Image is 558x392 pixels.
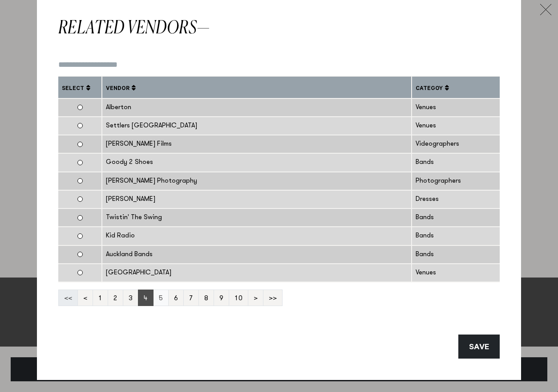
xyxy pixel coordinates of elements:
[106,157,408,167] div: Goody 2 Shoes
[123,290,138,306] a: 3
[412,227,500,245] td: Bands
[412,117,500,135] td: Venues
[412,172,500,190] td: Photographers
[412,190,500,208] td: Dresses
[198,290,214,306] a: 8
[106,212,408,223] div: Twistin' The Swing
[62,86,84,92] span: Select
[458,335,500,359] button: SAVE
[106,231,408,241] div: Kid Radio
[106,249,408,260] div: Auckland Bands
[58,20,210,37] h2: Related Vendors
[412,208,500,227] td: Bands
[106,86,129,92] span: Vendor
[248,290,263,306] a: >
[153,290,169,306] a: 5
[106,102,408,113] div: Alberton
[412,135,500,153] td: Videographers
[412,98,500,117] td: Venues
[77,290,93,306] a: <
[168,290,184,306] a: 6
[416,86,443,92] span: Categoy
[106,268,408,278] div: [GEOGRAPHIC_DATA]
[106,139,408,149] div: [PERSON_NAME] Films
[214,290,229,306] a: 9
[93,290,108,306] a: 1
[108,290,123,306] a: 2
[183,290,199,306] a: 7
[106,194,408,204] div: [PERSON_NAME]
[106,121,408,131] div: Settlers [GEOGRAPHIC_DATA]
[229,290,248,306] a: 10
[263,290,283,306] a: >>
[138,290,154,306] a: 4
[106,176,408,186] div: [PERSON_NAME] Photography
[412,153,500,171] td: Bands
[412,245,500,264] td: Bands
[412,264,500,282] td: Venues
